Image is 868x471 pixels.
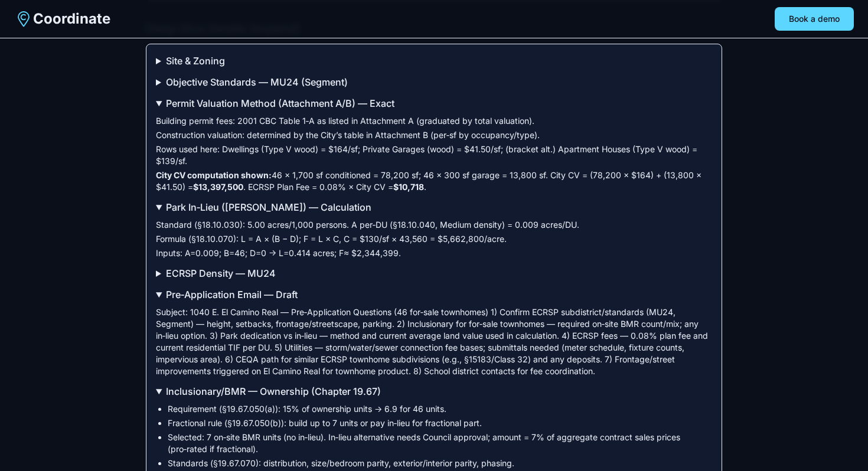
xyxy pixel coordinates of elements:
li: Requirement (§19.67.050(a)): 15% of ownership units → 6.9 for 46 units. [168,403,712,415]
summary: ECRSP Density — MU24 [156,266,712,280]
button: Book a demo [775,7,854,31]
div: 46 × 1,700 sf conditioned = 78,200 sf; 46 × 300 sf garage = 13,800 sf. City CV = (78,200 × $164) ... [156,169,712,193]
span: Coordinate [33,9,110,28]
summary: Park In‑Lieu ([PERSON_NAME]) — Calculation [156,200,712,214]
summary: Pre‑Application Email — Draft [156,287,712,302]
li: Selected: 7 on‑site BMR units (no in‑lieu). In‑lieu alternative needs Council approval; amount = ... [168,431,712,455]
div: Standard (§18.10.030): 5.00 acres/1,000 persons. A per‑DU (§18.10.040, Medium density) = 0.009 ac... [156,219,712,231]
strong: $13,397,500 [193,182,243,192]
div: Building permit fees: 2001 CBC Table 1‑A as listed in Attachment A (graduated by total valuation). [156,115,712,127]
div: Construction valuation: determined by the City’s table in Attachment B (per‑sf by occupancy/type). [156,129,712,141]
div: Inputs: A=0.009; B=46; D=0 → L=0.414 acres; F≈ $2,344,399. [156,247,712,259]
li: Fractional rule (§19.67.050(b)): build up to 7 units or pay in‑lieu for fractional part. [168,417,712,429]
div: Formula (§18.10.070): L = A × (B − D); F = L × C, C = $130/sf × 43,560 = $5,662,800/acre. [156,233,712,245]
summary: Permit Valuation Method (Attachment A/B) — Exact [156,96,712,110]
img: Coordinate [14,9,33,28]
summary: Inclusionary/BMR — Ownership (Chapter 19.67) [156,384,712,398]
summary: Objective Standards — MU24 (Segment) [156,75,712,89]
div: Subject: 1040 E. El Camino Real — Pre‑Application Questions (46 for‑sale townhomes) 1) Confirm EC... [156,306,712,377]
strong: City CV computation shown: [156,170,272,180]
summary: Site & Zoning [156,54,712,68]
a: Coordinate [14,9,110,28]
strong: $10,718 [393,182,424,192]
div: Rows used here: Dwellings (Type V wood) = $164/sf; Private Garages (wood) = $41.50/sf; (bracket a... [156,143,712,167]
li: Standards (§19.67.070): distribution, size/bedroom parity, exterior/interior parity, phasing. [168,457,712,469]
